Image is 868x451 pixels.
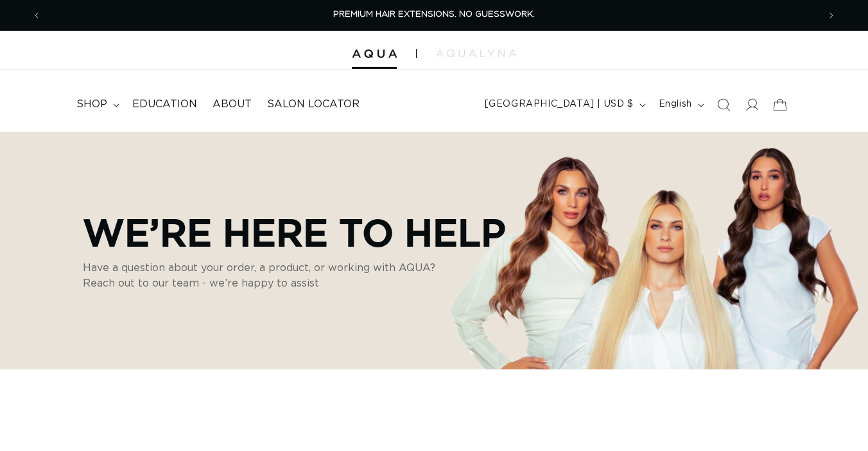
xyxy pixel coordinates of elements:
[69,90,125,119] summary: shop
[477,93,651,117] button: [GEOGRAPHIC_DATA] | USD $
[213,98,252,111] span: About
[352,49,397,58] img: Aqua Hair Extensions
[651,93,709,117] button: English
[205,90,259,119] a: About
[83,260,455,291] p: Have a question about your order, a product, or working with AQUA? Reach out to our team - we’re ...
[333,10,535,19] span: PREMIUM HAIR EXTENSIONS. NO GUESSWORK.
[436,49,516,57] img: aqualyna.com
[709,91,738,119] summary: Search
[76,98,107,111] span: shop
[659,98,692,111] span: English
[83,210,506,254] p: We’re Here to Help
[22,3,51,28] button: Previous announcement
[817,3,846,28] button: Next announcement
[132,98,197,111] span: Education
[485,98,634,111] span: [GEOGRAPHIC_DATA] | USD $
[125,90,205,119] a: Education
[259,90,367,119] a: Salon Locator
[267,98,360,111] span: Salon Locator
